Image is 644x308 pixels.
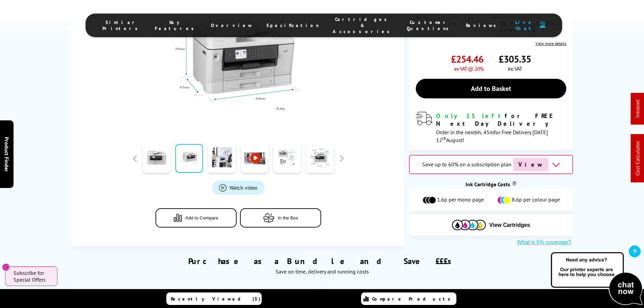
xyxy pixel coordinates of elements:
[508,65,522,72] span: inc VAT
[156,208,237,227] button: Add to Compare
[535,41,566,46] a: View more details
[230,184,258,191] span: Watch video
[2,263,10,271] button: Close
[422,161,511,168] span: Save up to 60% on a subscription plan
[102,19,141,31] span: Similar Printers
[266,22,319,28] span: Specification
[372,296,454,302] span: Compare Products
[454,65,483,72] span: ex VAT @ 20%
[211,22,253,28] span: Overview
[278,215,298,220] span: In the Box
[540,22,545,28] img: user-headset-duotone.svg
[437,196,484,204] span: 1.6p per mono page
[512,196,560,204] span: 8.6p per colour page
[171,296,261,302] span: Recently Viewed (5)
[436,112,566,127] div: for FREE Next Day Delivery
[515,239,573,246] button: What is 5% coverage?
[436,129,548,143] span: Order in the next for Free Delivery [DATE] 12 August!
[240,208,321,227] button: In the Box
[451,53,483,65] span: £254.46
[512,181,517,186] sup: Cost per page
[513,19,536,31] span: Live Chat
[452,220,486,230] img: Cartridges
[409,181,573,188] div: Ink Cartridge Costs
[414,219,568,231] button: View Cartridges
[212,180,264,194] a: Product_All_Videos
[407,19,452,31] span: Customer Questions
[466,22,500,28] span: Reviews
[3,137,10,171] span: Product Finder
[361,292,456,305] a: Compare Products
[513,158,548,171] span: View
[79,268,565,275] div: Save on time, delivery and running costs
[442,135,446,141] sup: th
[549,251,644,307] img: Open Live Chat window
[416,112,566,143] div: modal_delivery
[499,53,531,65] span: £305.35
[14,269,51,283] span: Subscribe for Special Offers
[634,141,641,176] a: Cost Calculator
[475,129,494,136] span: 6h, 45m
[166,292,262,305] a: Recently Viewed (5)
[489,222,530,228] span: View Cartridges
[634,100,641,118] a: Intranet
[155,19,197,31] span: Key Features
[416,79,566,98] a: Add to Basket
[436,112,505,120] span: Only 15 left
[71,246,573,278] div: Purchase as a Bundle and Save £££s
[333,16,393,34] span: Cartridges & Accessories
[185,215,218,220] span: Add to Compare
